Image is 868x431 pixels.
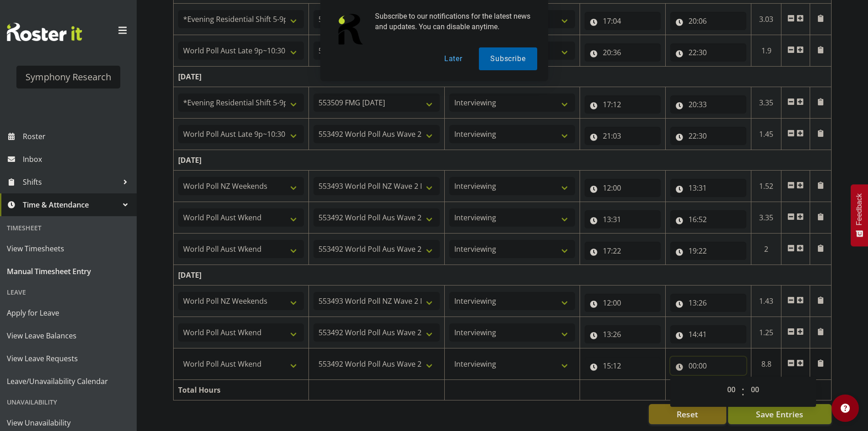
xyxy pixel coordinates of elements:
input: Click to select... [585,179,661,197]
span: Save Entries [756,408,803,420]
input: Click to select... [585,127,661,145]
input: Click to select... [670,210,746,228]
td: Total Hours [174,380,309,400]
img: help-xxl-2.png [841,404,850,413]
button: Subscribe [479,47,537,70]
span: Feedback [855,193,863,225]
input: Click to select... [585,325,661,343]
input: Click to select... [670,95,746,114]
td: 8.8 [751,348,781,380]
td: 3.35 [751,202,781,234]
a: Apply for Leave [2,301,134,324]
a: Manual Timesheet Entry [2,260,134,283]
input: Click to select... [670,294,746,312]
td: 3.35 [751,87,781,119]
a: View Leave Balances [2,324,134,347]
div: Timesheet [2,218,134,237]
td: [DATE] [174,150,832,171]
td: 1.43 [751,286,781,317]
div: Unavailability [2,393,134,411]
span: Apply for Leave [7,306,130,320]
span: Shifts [23,175,118,189]
td: 1.52 [751,171,781,202]
input: Click to select... [670,242,746,260]
span: Time & Attendance [23,198,118,212]
input: Click to select... [670,127,746,145]
span: Manual Timesheet Entry [7,265,130,278]
td: [DATE] [174,265,832,286]
a: View Leave Requests [2,347,134,370]
span: View Timesheets [7,242,130,255]
span: : [741,380,745,403]
input: Click to select... [585,95,661,114]
td: 2 [751,234,781,265]
td: 1.45 [751,119,781,150]
button: Save Entries [728,404,832,424]
input: Click to select... [585,294,661,312]
button: Reset [649,404,726,424]
span: Leave/Unavailability Calendar [7,374,130,388]
input: Click to select... [585,210,661,228]
div: Leave [2,283,134,301]
span: View Leave Balances [7,329,130,343]
span: Reset [677,408,698,420]
td: 1.25 [751,317,781,348]
a: View Timesheets [2,237,134,260]
input: Click to select... [670,179,746,197]
div: Subscribe to our notifications for the latest news and updates. You can disable anytime. [368,11,537,32]
input: Click to select... [670,357,746,375]
span: View Leave Requests [7,352,130,365]
input: Click to select... [585,242,661,260]
span: Inbox [23,152,132,166]
a: Leave/Unavailability Calendar [2,370,134,393]
input: Click to select... [585,357,661,375]
span: Roster [23,130,132,143]
button: Feedback - Show survey [851,184,868,246]
input: Click to select... [670,325,746,343]
img: notification icon [331,11,368,47]
button: Later [433,47,474,70]
span: View Unavailability [7,416,130,430]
